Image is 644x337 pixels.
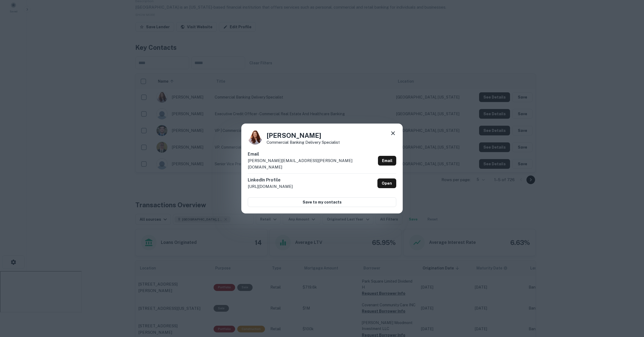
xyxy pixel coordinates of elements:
[267,140,340,144] p: Commercial Banking Delivery Specialist
[248,197,396,207] button: Save to my contacts
[248,177,293,183] h6: LinkedIn Profile
[248,130,262,145] img: 1684865507123
[267,131,340,140] h4: [PERSON_NAME]
[377,178,396,188] a: Open
[378,156,396,166] a: Email
[248,157,376,170] p: [PERSON_NAME][EMAIL_ADDRESS][PERSON_NAME][DOMAIN_NAME]
[617,294,644,320] iframe: Chat Widget
[248,183,293,190] p: [URL][DOMAIN_NAME]
[248,151,376,157] h6: Email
